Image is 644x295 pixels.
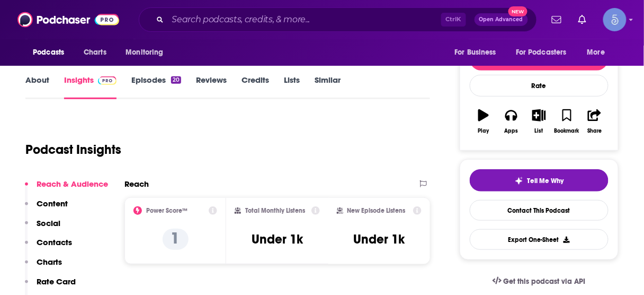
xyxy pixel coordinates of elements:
[139,7,537,32] div: Search podcasts, credits, & more...
[470,75,609,97] div: Rate
[441,13,466,27] span: Ctrl K
[603,8,627,31] span: Logged in as Spiral5-G1
[535,128,543,134] div: List
[527,177,564,185] span: Tell Me Why
[77,42,113,63] a: Charts
[25,42,78,63] button: open menu
[603,8,627,31] button: Show profile menu
[37,276,76,287] p: Rate Card
[515,177,523,185] img: tell me why sparkle
[25,142,121,158] h1: Podcast Insights
[603,8,627,31] img: User Profile
[587,128,602,134] div: Share
[470,169,609,192] button: tell me why sparkleTell Me Why
[37,237,72,247] p: Contacts
[470,200,609,221] a: Contact This Podcast
[505,128,518,134] div: Apps
[516,45,567,60] span: For Podcasters
[118,42,177,63] button: open menu
[347,207,406,214] h2: New Episode Listens
[548,11,566,29] a: Show notifications dropdown
[25,179,108,198] button: Reach & Audience
[553,102,580,141] button: Bookmark
[554,128,579,134] div: Bookmark
[454,45,496,60] span: For Business
[315,75,341,99] a: Similar
[478,128,489,134] div: Play
[84,45,106,60] span: Charts
[168,11,441,28] input: Search podcasts, credits, & more...
[98,76,117,85] img: Podchaser Pro
[241,75,269,99] a: Credits
[25,198,68,218] button: Content
[353,231,405,247] h3: Under 1k
[37,179,108,189] p: Reach & Audience
[580,42,619,63] button: open menu
[497,102,525,141] button: Apps
[479,17,523,22] span: Open Advanced
[126,45,163,60] span: Monitoring
[163,229,189,250] p: 1
[470,229,609,250] button: Export One-Sheet
[33,45,64,60] span: Podcasts
[37,198,68,209] p: Content
[196,75,227,99] a: Reviews
[475,13,528,26] button: Open AdvancedNew
[574,11,591,29] a: Show notifications dropdown
[25,75,49,99] a: About
[25,257,62,276] button: Charts
[124,179,149,189] h2: Reach
[284,75,300,99] a: Lists
[525,102,553,141] button: List
[171,76,181,84] div: 20
[25,218,60,238] button: Social
[508,6,527,16] span: New
[587,45,605,60] span: More
[484,268,594,294] a: Get this podcast via API
[581,102,609,141] button: Share
[25,237,72,257] button: Contacts
[131,75,181,99] a: Episodes20
[146,207,187,214] h2: Power Score™
[504,277,586,286] span: Get this podcast via API
[37,218,60,228] p: Social
[252,231,303,247] h3: Under 1k
[64,75,117,99] a: InsightsPodchaser Pro
[17,10,119,30] img: Podchaser - Follow, Share and Rate Podcasts
[447,42,509,63] button: open menu
[470,102,497,141] button: Play
[245,207,305,214] h2: Total Monthly Listens
[509,42,582,63] button: open menu
[37,257,62,267] p: Charts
